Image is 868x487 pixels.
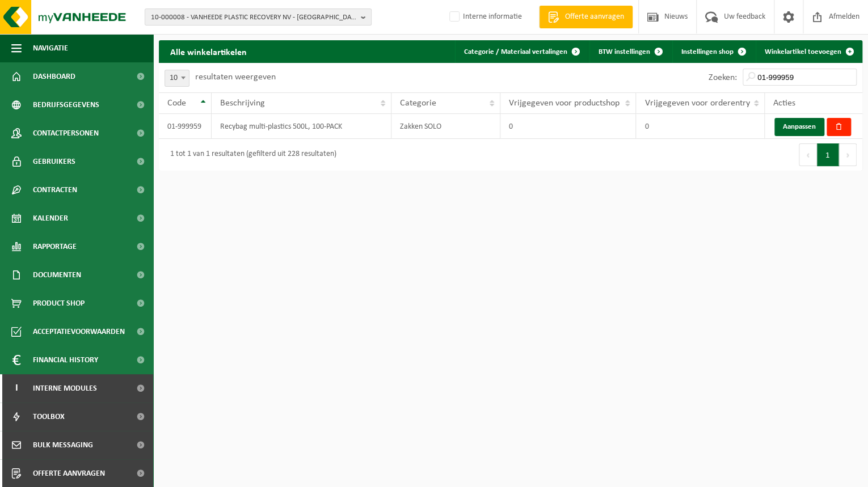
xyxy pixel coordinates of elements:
[33,34,68,62] span: Navigatie
[839,143,857,166] button: Next
[33,232,77,261] span: Rapportage
[33,91,99,119] span: Bedrijfsgegevens
[33,346,98,374] span: Financial History
[33,119,99,147] span: Contactpersonen
[447,9,522,26] label: Interne informatie
[33,289,85,317] span: Product Shop
[151,9,356,26] span: 10-000008 - VANHEEDE PLASTIC RECOVERY NV - [GEOGRAPHIC_DATA]
[33,374,97,403] span: Interne modules
[165,70,189,86] span: 10
[773,99,795,108] span: Acties
[589,40,670,63] a: BTW instellingen
[165,145,336,165] div: 1 tot 1 van 1 resultaten (gefilterd uit 228 resultaten)
[799,143,817,166] button: Previous
[159,114,212,139] td: 01-999959
[774,118,824,136] a: Aanpassen
[33,176,77,204] span: Contracten
[391,114,500,139] td: Zakken SOLO
[709,73,737,82] label: Zoeken:
[509,99,620,108] span: Vrijgegeven voor productshop
[159,40,258,62] h2: Alle winkelartikelen
[400,99,436,108] span: Categorie
[562,11,627,23] span: Offerte aanvragen
[539,6,633,28] a: Offerte aanvragen
[33,403,65,431] span: Toolbox
[212,114,391,139] td: Recybag multi-plastics 500L, 100-PACK
[672,40,753,63] a: Instellingen shop
[455,40,587,63] a: Categorie / Materiaal vertalingen
[33,317,125,346] span: Acceptatievoorwaarden
[644,99,749,108] span: Vrijgegeven voor orderentry
[195,73,276,82] label: resultaten weergeven
[11,374,22,403] span: I
[220,99,265,108] span: Beschrijving
[165,70,189,87] span: 10
[636,114,765,139] td: 0
[167,99,186,108] span: Code
[145,9,372,26] button: 10-000008 - VANHEEDE PLASTIC RECOVERY NV - [GEOGRAPHIC_DATA]
[33,147,75,176] span: Gebruikers
[33,204,68,232] span: Kalender
[33,261,81,289] span: Documenten
[33,62,75,91] span: Dashboard
[500,114,636,139] td: 0
[817,143,839,166] button: 1
[33,431,93,459] span: Bulk Messaging
[756,40,861,63] a: Winkelartikel toevoegen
